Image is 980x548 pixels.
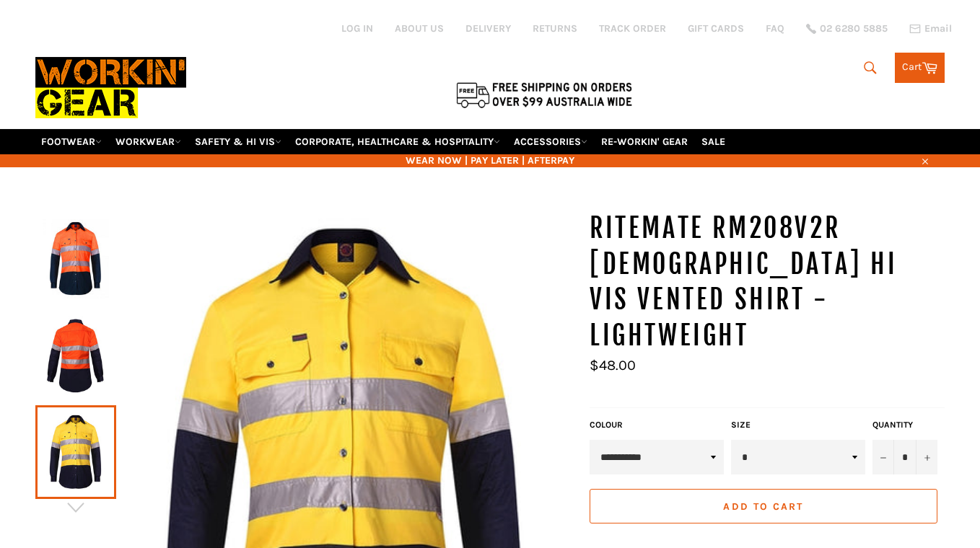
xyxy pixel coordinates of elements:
[590,357,636,374] span: $48.00
[731,419,865,431] label: Size
[806,24,888,34] a: 02 6280 5885
[916,440,937,474] button: Increase item quantity by one
[872,440,894,474] button: Reduce item quantity by one
[110,129,187,154] a: WORKWEAR
[820,24,888,34] span: 02 6280 5885
[43,219,109,299] img: RITEMATE RM208V2R Ladies Hi Vis Vented Shirt - Workin Gear
[189,129,287,154] a: SAFETY & HI VIS
[508,129,593,154] a: ACCESSORIES
[590,489,937,523] button: Add to Cart
[43,316,109,395] img: RITEMATE RM208V2R Ladies Hi Vis Vented Shirt - Workin Gear
[909,23,952,35] a: Email
[590,211,945,353] h1: RITEMATE RM208V2R [DEMOGRAPHIC_DATA] Hi Vis Vented Shirt - Lightweight
[35,154,945,167] span: WEAR NOW | PAY LATER | AFTERPAY
[895,53,945,83] a: Cart
[395,22,444,35] a: ABOUT US
[289,129,506,154] a: CORPORATE, HEALTHCARE & HOSPITALITY
[688,22,744,35] a: GIFT CARDS
[766,22,784,35] a: FAQ
[35,47,186,128] img: Workin Gear leaders in Workwear, Safety Boots, PPE, Uniforms. Australia's No.1 in Workwear
[872,419,937,431] label: Quantity
[599,22,666,35] a: TRACK ORDER
[723,500,803,513] span: Add to Cart
[595,129,694,154] a: RE-WORKIN' GEAR
[454,79,634,110] img: Flat $9.95 shipping Australia wide
[924,24,952,34] span: Email
[341,22,373,35] a: Log in
[35,129,108,154] a: FOOTWEAR
[465,22,511,35] a: DELIVERY
[696,129,731,154] a: SALE
[533,22,577,35] a: RETURNS
[590,419,724,431] label: colour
